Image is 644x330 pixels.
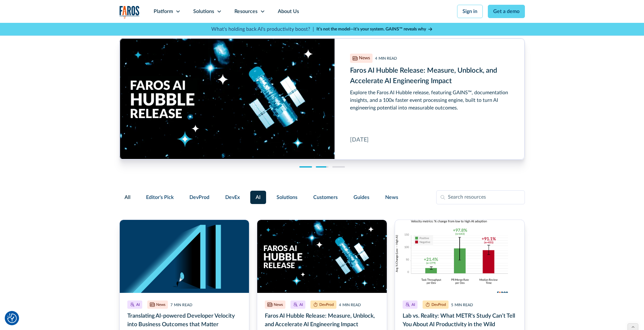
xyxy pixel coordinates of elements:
form: Filter Form [119,190,525,204]
span: AI [256,194,261,201]
a: Sign in [457,5,483,18]
img: Logo of the analytics and reporting company Faros. [119,6,140,19]
input: Search resources [436,190,525,204]
strong: It’s not the model—it’s your system. GAINS™ reveals why [316,27,426,31]
div: cms-link [120,38,525,160]
a: It’s not the model—it’s your system. GAINS™ reveals why [316,26,433,33]
img: Revisit consent button [7,313,17,323]
button: Cookie Settings [7,313,17,323]
img: The text Faros AI Hubble Release over an image of the Hubble telescope in a dark galaxy where som... [257,220,387,293]
span: Guides [354,194,369,201]
span: Customers [313,194,338,201]
span: Solutions [277,194,297,201]
div: Platform [154,8,173,15]
img: Faros AI Hubble Release image of telescope in galaxy where some stars look like AI symbols [120,38,335,159]
img: A dark blue background with the letters AI appearing to be walls, with a person walking through t... [120,220,249,293]
div: Resources [234,8,258,15]
span: All [124,194,131,201]
a: Get a demo [488,5,525,18]
p: What's holding back AI's productivity boost? | [211,25,314,33]
a: Faros AI Hubble Release: Measure, Unblock, and Accelerate AI Engineering Impact [120,38,525,160]
span: Editor's Pick [146,194,174,201]
a: home [119,6,140,19]
span: News [385,194,398,201]
img: A chart from the AI Productivity Paradox Report 2025 showing that AI boosts output, but human rev... [395,220,525,293]
div: Solutions [193,8,214,15]
span: DevProd [189,194,209,201]
span: DevEx [225,194,240,201]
